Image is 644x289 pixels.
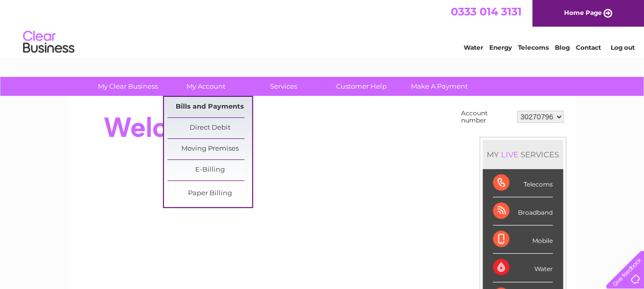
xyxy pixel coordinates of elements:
a: Blog [555,44,570,51]
a: 0333 014 3131 [451,5,522,18]
a: Energy [489,44,512,51]
div: Broadband [493,197,553,225]
div: Clear Business is a trading name of Verastar Limited (registered in [GEOGRAPHIC_DATA] No. 3667643... [80,6,565,50]
div: MY SERVICES [483,140,563,169]
img: logo.png [23,27,75,58]
a: Paper Billing [168,183,252,204]
a: My Clear Business [86,77,170,96]
a: My Account [163,77,248,96]
div: LIVE [499,150,521,159]
div: Mobile [493,225,553,254]
a: E-Billing [168,160,252,180]
a: Telecoms [518,44,549,51]
div: Telecoms [493,169,553,197]
a: Customer Help [319,77,404,96]
div: Water [493,254,553,282]
a: Contact [576,44,601,51]
a: Make A Payment [397,77,482,96]
a: Bills and Payments [168,97,252,117]
a: Water [464,44,483,51]
a: Direct Debit [168,118,252,138]
a: Services [241,77,326,96]
a: Moving Premises [168,139,252,159]
td: Account number [459,107,514,127]
a: Log out [610,44,634,51]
